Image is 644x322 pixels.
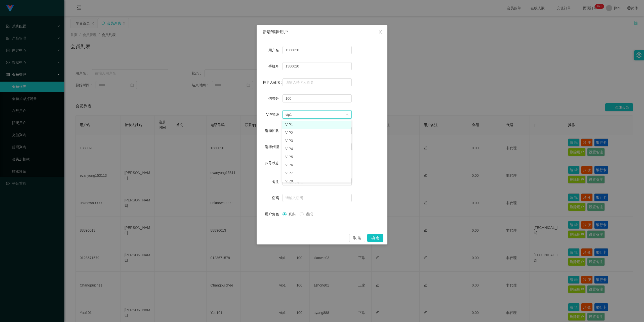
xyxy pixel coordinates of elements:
div: 新增/编辑用户 [263,29,381,35]
button: 取 消 [349,234,365,242]
label: 手机号： [268,64,283,68]
i: 图标: close [378,30,382,34]
label: 账号状态： [265,161,283,165]
label: 选择代理： [265,145,283,149]
input: 请输入密码 [283,194,352,202]
label: 密码： [272,196,283,200]
label: 信誉分： [268,96,283,100]
div: vip1 [286,111,292,118]
li: VIP2 [282,129,351,137]
li: VIP6 [282,161,351,169]
li: VIP1 [282,121,351,129]
span: 真实 [287,212,298,216]
li: VIP8 [282,177,351,185]
i: 图标: down [346,113,349,117]
button: Close [373,25,387,39]
input: 请输入手机号 [283,62,352,70]
li: VIP7 [282,169,351,177]
label: 用户名： [268,48,283,52]
label: 选择团队： [265,129,283,133]
label: 用户角色： [265,212,283,216]
li: VIP3 [282,137,351,145]
label: 备注： [272,180,283,184]
li: VIP4 [282,145,351,153]
label: VIP等级： [266,113,282,117]
input: 请输入持卡人姓名 [283,78,352,86]
input: 请输入信誉分 [283,94,352,102]
button: 确 定 [367,234,383,242]
label: 持卡人姓名： [263,80,284,84]
span: 虚拟 [304,212,315,216]
li: VIP5 [282,153,351,161]
input: 请输入用户名 [283,46,352,54]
